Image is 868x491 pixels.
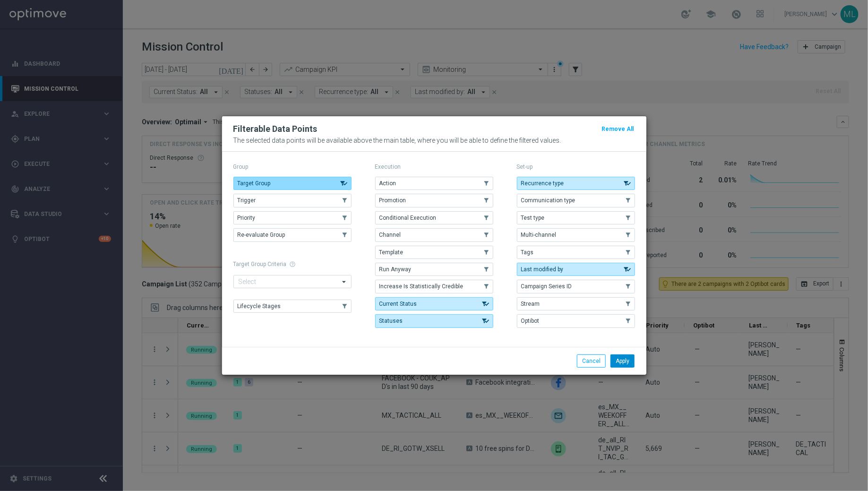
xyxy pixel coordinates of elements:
span: Last modified by [521,266,564,273]
button: Test type [517,211,635,224]
span: Campaign Series ID [521,283,572,290]
button: Conditional Execution [375,211,493,224]
button: Lifecycle Stages [233,300,352,313]
span: Lifecycle Stages [238,303,281,310]
button: Optibot [517,314,635,327]
button: Multi-channel [517,228,635,241]
button: Template [375,246,493,259]
button: Last modified by [517,263,635,276]
p: The selected data points will be available above the main table, where you will be able to define... [233,137,635,144]
button: Remove All [601,124,635,134]
span: Action [379,180,396,187]
span: Stream [521,301,540,307]
span: Test type [521,215,545,221]
span: Increase Is Statistically Credible [379,283,464,290]
span: Target Group [238,180,271,187]
h2: Filterable Data Points [233,123,318,135]
button: Target Group [233,177,352,190]
span: Statuses [379,318,403,324]
span: Communication type [521,197,576,204]
button: Current Status [375,297,493,310]
h1: Target Group Criteria [233,261,352,267]
span: Promotion [379,197,406,204]
button: Run Anyway [375,263,493,276]
span: help_outline [290,261,296,267]
button: Re-evaluate Group [233,228,352,241]
span: Priority [238,215,256,221]
button: Apply [610,354,635,368]
span: Conditional Execution [379,215,437,221]
button: Priority [233,211,352,224]
span: Tags [521,249,534,256]
button: Campaign Series ID [517,280,635,293]
span: Channel [379,232,401,238]
span: Re-evaluate Group [238,232,285,238]
span: Run Anyway [379,266,412,273]
button: Stream [517,297,635,310]
span: Multi-channel [521,232,557,238]
p: Group [233,163,352,171]
button: Cancel [577,354,606,368]
button: Action [375,177,493,190]
p: Set-up [517,163,635,171]
p: Execution [375,163,493,171]
span: Template [379,249,404,256]
button: Statuses [375,314,493,327]
span: Optibot [521,318,540,324]
button: Channel [375,228,493,241]
button: Increase Is Statistically Credible [375,280,493,293]
button: Trigger [233,194,352,207]
span: Current Status [379,301,417,307]
button: Tags [517,246,635,259]
button: Promotion [375,194,493,207]
button: Communication type [517,194,635,207]
button: Recurrence type [517,177,635,190]
span: Trigger [238,197,256,204]
span: Recurrence type [521,180,564,187]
